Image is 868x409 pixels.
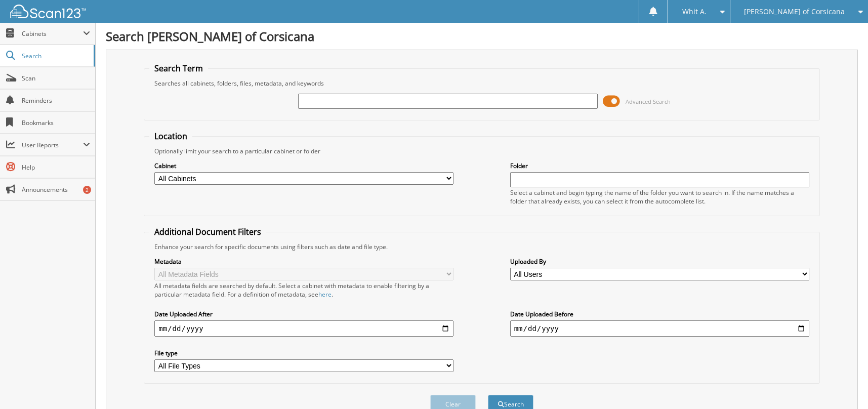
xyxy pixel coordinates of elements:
[817,360,868,409] iframe: Chat Widget
[154,281,453,299] div: All metadata fields are searched by default. Select a cabinet with metadata to enable filtering b...
[154,310,453,318] label: Date Uploaded After
[22,29,83,38] span: Cabinets
[149,242,814,251] div: Enhance your search for specific documents using filters such as date and file type.
[510,310,809,318] label: Date Uploaded Before
[510,188,809,206] div: Select a cabinet and begin typing the name of the folder you want to search in. If the name match...
[510,320,809,337] input: end
[510,257,809,266] label: Uploaded By
[22,185,90,194] span: Announcements
[22,52,89,60] span: Search
[626,98,671,105] span: Advanced Search
[22,74,90,83] span: Scan
[149,147,814,155] div: Optionally limit your search to a particular cabinet or folder
[154,257,453,266] label: Metadata
[744,9,845,15] span: [PERSON_NAME] of Corsicana
[10,5,86,18] img: scan123-logo-white.svg
[510,161,809,170] label: Folder
[22,118,90,127] span: Bookmarks
[154,320,453,337] input: start
[106,28,858,45] h1: Search [PERSON_NAME] of Corsicana
[149,131,192,142] legend: Location
[22,141,83,149] span: User Reports
[83,186,91,194] div: 2
[149,226,266,237] legend: Additional Document Filters
[154,349,453,357] label: File type
[22,96,90,105] span: Reminders
[682,9,707,15] span: Whit A.
[154,161,453,170] label: Cabinet
[149,63,208,74] legend: Search Term
[149,79,814,88] div: Searches all cabinets, folders, files, metadata, and keywords
[318,290,332,299] a: here
[22,163,90,172] span: Help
